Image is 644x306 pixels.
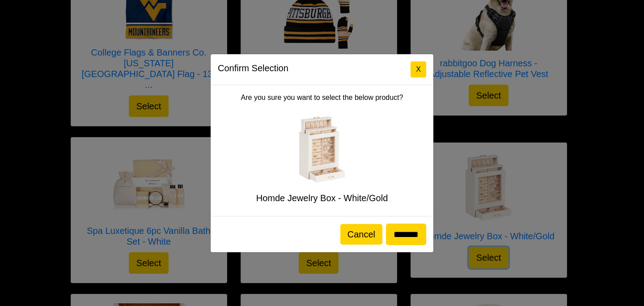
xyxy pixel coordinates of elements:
div: Are you sure you want to select the below product? [211,85,433,216]
button: Close [411,61,426,78]
img: Homde Jewelry Box - White/Gold [286,114,358,185]
button: Cancel [340,224,382,245]
h5: Homde Jewelry Box - White/Gold [218,193,426,203]
h5: Confirm Selection [218,61,288,75]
